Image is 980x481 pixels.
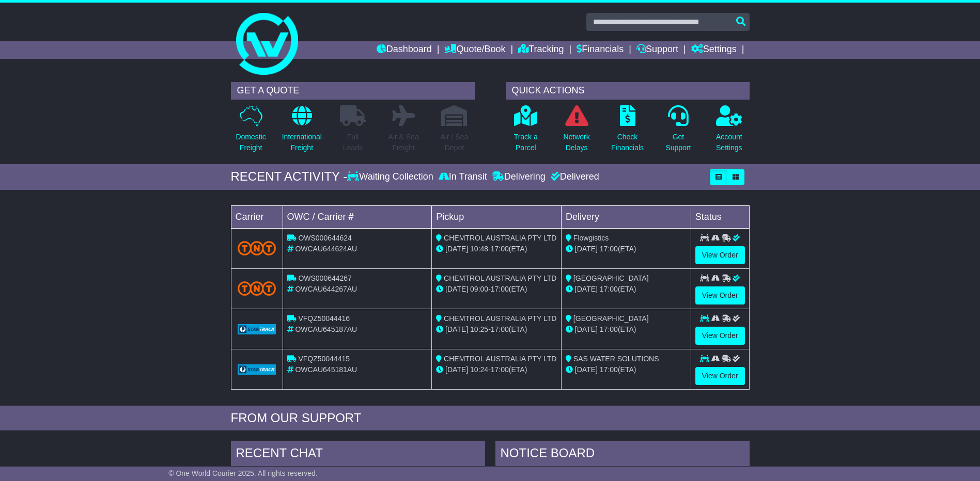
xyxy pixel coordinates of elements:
[436,284,557,295] div: - (ETA)
[470,285,488,293] span: 09:00
[295,365,357,374] span: OWCAU645181AU
[282,105,322,159] a: InternationalFreight
[444,274,556,282] span: CHEMTROL AUSTRALIA PTY LTD
[514,132,538,153] p: Track a Parcel
[691,41,737,59] a: Settings
[231,411,750,426] div: FROM OUR SUPPORT
[283,205,432,228] td: OWC / Carrier #
[298,355,350,363] span: VFQZ50044415
[436,244,557,254] div: - (ETA)
[444,355,556,363] span: CHEMTROL AUSTRALIA PTY LTD
[715,105,743,159] a: AccountSettings
[231,169,348,184] div: RECENT ACTIVITY -
[575,245,598,253] span: [DATE]
[490,171,548,183] div: Delivering
[445,285,468,293] span: [DATE]
[561,205,691,228] td: Delivery
[695,246,745,264] a: View Order
[298,234,352,242] span: OWS000644624
[432,205,562,228] td: Pickup
[444,314,556,323] span: CHEMTROL AUSTRALIA PTY LTD
[514,105,538,159] a: Track aParcel
[575,325,598,333] span: [DATE]
[470,245,488,253] span: 10:48
[436,171,490,183] div: In Transit
[436,364,557,375] div: - (ETA)
[566,324,687,335] div: (ETA)
[340,132,366,153] p: Full Loads
[238,241,276,255] img: TNT_Domestic.png
[691,205,749,228] td: Status
[298,314,350,323] span: VFQZ50044416
[600,285,618,293] span: 17:00
[600,325,618,333] span: 17:00
[577,41,624,59] a: Financials
[282,132,322,153] p: International Freight
[238,364,276,375] img: GetCarrierServiceLogo
[636,41,678,59] a: Support
[388,132,419,153] p: Air & Sea Freight
[295,325,357,333] span: OWCAU645187AU
[600,365,618,374] span: 17:00
[563,105,590,159] a: NetworkDelays
[548,171,599,183] div: Delivered
[295,285,357,293] span: OWCAU644267AU
[563,132,589,153] p: Network Delays
[518,41,564,59] a: Tracking
[665,132,691,153] p: Get Support
[236,132,266,153] p: Domestic Freight
[695,327,745,345] a: View Order
[573,234,609,242] span: Flowgistics
[573,355,659,363] span: SAS WATER SOLUTIONS
[491,285,509,293] span: 17:00
[295,245,357,253] span: OWCAU644624AU
[611,105,644,159] a: CheckFinancials
[445,325,468,333] span: [DATE]
[695,367,745,385] a: View Order
[665,105,691,159] a: GetSupport
[445,245,468,253] span: [DATE]
[716,132,742,153] p: Account Settings
[231,441,485,469] div: RECENT CHAT
[436,324,557,335] div: - (ETA)
[231,205,283,228] td: Carrier
[573,274,649,282] span: [GEOGRAPHIC_DATA]
[491,325,509,333] span: 17:00
[575,365,598,374] span: [DATE]
[506,82,750,100] div: QUICK ACTIONS
[231,82,475,100] div: GET A QUOTE
[470,325,488,333] span: 10:25
[491,245,509,253] span: 17:00
[566,284,687,295] div: (ETA)
[441,132,469,153] p: Air / Sea Depot
[238,324,276,334] img: GetCarrierServiceLogo
[445,365,468,374] span: [DATE]
[298,274,352,282] span: OWS000644267
[611,132,644,153] p: Check Financials
[444,234,556,242] span: CHEMTROL AUSTRALIA PTY LTD
[168,469,318,477] span: © One World Courier 2025. All rights reserved.
[470,365,488,374] span: 10:24
[566,364,687,375] div: (ETA)
[238,281,276,295] img: TNT_Domestic.png
[495,441,750,469] div: NOTICE BOARD
[573,314,649,323] span: [GEOGRAPHIC_DATA]
[377,41,432,59] a: Dashboard
[491,365,509,374] span: 17:00
[235,105,266,159] a: DomesticFreight
[600,245,618,253] span: 17:00
[575,285,598,293] span: [DATE]
[695,286,745,304] a: View Order
[347,171,435,183] div: Waiting Collection
[444,41,505,59] a: Quote/Book
[566,244,687,254] div: (ETA)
